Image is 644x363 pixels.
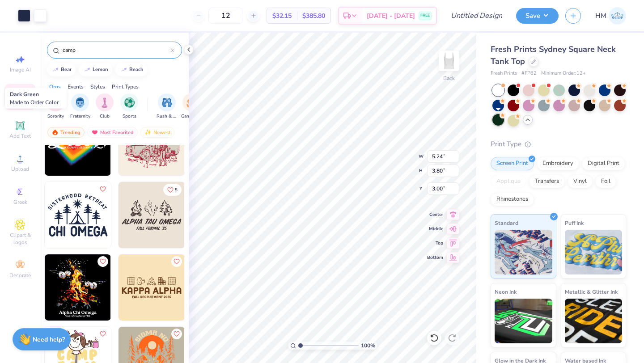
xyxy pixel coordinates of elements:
[119,182,185,248] img: a758d595-d2d3-4bec-8ac9-220ea0b20b36
[97,329,108,339] button: Like
[61,67,72,72] div: bear
[181,93,202,120] button: filter button
[491,139,626,149] div: Print Type
[444,7,509,25] input: Untitled Design
[112,83,139,91] div: Print Types
[120,67,127,72] img: trend_line.gif
[181,113,202,120] span: Game Day
[100,97,110,108] img: Club Image
[184,182,250,248] img: 69a6dff3-a3be-4a85-8bd8-1272d54178bc
[87,127,138,138] div: Most Favorited
[110,182,177,248] img: 0b86e156-c708-4dc1-beee-5225d8025481
[70,113,90,120] span: Fraternity
[491,193,534,206] div: Rhinestones
[565,230,623,274] img: Puff Ink
[100,113,110,120] span: Club
[47,113,64,120] span: Sorority
[163,184,182,196] button: Like
[427,211,443,218] span: Center
[171,256,182,267] button: Like
[13,198,27,206] span: Greek
[491,44,616,67] span: Fresh Prints Sydney Square Neck Tank Top
[565,218,584,228] span: Puff Ink
[491,70,517,77] span: Fresh Prints
[367,11,415,21] span: [DATE] - [DATE]
[51,129,59,135] img: trending.gif
[491,175,526,188] div: Applique
[11,165,29,173] span: Upload
[140,127,174,138] div: Newest
[119,254,185,321] img: 26d5302b-f0dc-4a72-b551-2f38f905e610
[9,132,31,139] span: Add Text
[595,7,626,25] a: HM
[565,299,623,343] img: Metallic & Glitter Ink
[9,272,31,279] span: Decorate
[129,67,144,72] div: beach
[541,70,586,77] span: Minimum Order: 12 +
[565,287,618,296] span: Metallic & Glitter Ink
[90,83,105,91] div: Styles
[120,93,138,120] div: filter for Sports
[537,157,579,170] div: Embroidery
[427,254,443,261] span: Bottom
[491,157,534,170] div: Screen Print
[157,113,177,120] span: Rush & Bid
[96,93,114,120] button: filter button
[162,97,172,108] img: Rush & Bid Image
[110,254,177,321] img: b7004b99-d2ab-426b-abda-82d23d0a725d
[427,226,443,232] span: Middle
[97,184,108,194] button: Like
[144,129,152,135] img: Newest.gif
[420,13,430,19] span: FREE
[124,97,135,108] img: Sports Image
[45,182,111,248] img: 44c6ad03-f658-4e3e-8ee0-2cc8a078a4a1
[516,8,559,24] button: Save
[115,63,148,76] button: beach
[70,93,90,120] button: filter button
[495,230,552,274] img: Standard
[186,97,197,108] img: Game Day Image
[4,232,36,246] span: Clipart & logos
[440,52,458,70] img: Back
[521,70,537,77] span: # FP82
[49,83,61,91] div: Orgs
[96,93,114,120] div: filter for Club
[10,66,31,73] span: Image AI
[33,335,65,344] strong: Need help?
[443,74,455,82] div: Back
[47,63,76,76] button: bear
[495,299,552,343] img: Neon Ink
[495,218,518,228] span: Standard
[79,63,112,76] button: lemon
[75,97,85,108] img: Fraternity Image
[91,129,98,135] img: most_fav.gif
[302,11,325,21] span: $385.80
[181,93,202,120] div: filter for Game Day
[10,99,59,106] span: Made to Order Color
[52,67,59,72] img: trend_line.gif
[123,113,136,120] span: Sports
[171,329,182,339] button: Like
[157,93,177,120] button: filter button
[93,67,108,72] div: lemon
[97,256,108,267] button: Like
[208,8,243,24] input: – –
[47,127,85,138] div: Trending
[70,93,90,120] div: filter for Fraternity
[495,287,517,296] span: Neon Ink
[45,254,111,321] img: 12a6a292-1098-40c2-8ce3-28b1bef66e00
[184,254,250,321] img: 564d06e3-dcb6-488c-9031-ba1a445c0b18
[120,93,138,120] button: filter button
[582,157,625,170] div: Digital Print
[157,93,177,120] div: filter for Rush & Bid
[272,11,292,21] span: $32.15
[68,83,84,91] div: Events
[361,342,375,350] span: 100 %
[595,11,606,21] span: HM
[609,7,626,25] img: Heldana Mekebeb
[427,240,443,246] span: Top
[568,175,593,188] div: Vinyl
[62,46,170,55] input: Try "Alpha"
[529,175,565,188] div: Transfers
[595,175,616,188] div: Foil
